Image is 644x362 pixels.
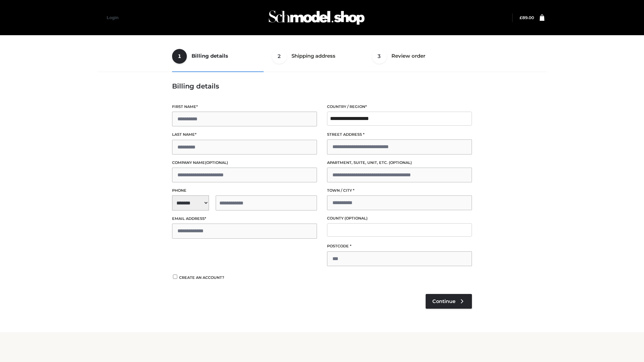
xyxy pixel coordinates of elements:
[172,275,178,279] input: Create an account?
[520,15,522,20] span: £
[107,15,118,20] a: Login
[172,187,317,194] label: Phone
[172,216,317,222] label: Email address
[266,4,367,31] img: Schmodel Admin 964
[344,216,368,221] span: (optional)
[179,275,224,280] span: Create an account?
[327,131,472,138] label: Street address
[172,160,317,166] label: Company name
[426,294,472,309] a: Continue
[172,131,317,138] label: Last name
[327,187,472,194] label: Town / City
[520,15,534,20] bdi: 89.00
[172,104,317,110] label: First name
[327,215,472,222] label: County
[520,15,534,20] a: £89.00
[389,160,412,165] span: (optional)
[172,82,472,90] h3: Billing details
[327,243,472,249] label: Postcode
[327,160,472,166] label: Apartment, suite, unit, etc.
[327,104,472,110] label: Country / Region
[432,298,455,304] span: Continue
[205,160,228,165] span: (optional)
